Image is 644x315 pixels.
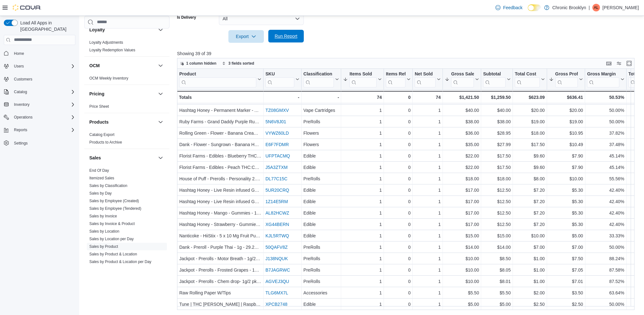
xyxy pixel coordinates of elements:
div: $9.60 [515,164,545,171]
button: Inventory [1,100,78,109]
button: Customers [1,74,78,84]
p: Showing 39 of 39 [177,50,639,57]
div: 0 [386,106,411,114]
div: $17.00 [445,209,479,217]
div: Gross Profit [555,71,578,77]
div: 1 [343,209,382,217]
div: 1 [343,106,382,114]
a: Sales by Invoice [89,214,117,218]
div: $22.00 [445,164,479,171]
div: 0 [386,118,411,125]
a: AGVEJ3QU [265,279,289,284]
button: Pricing [89,91,156,97]
div: $18.00 [483,175,511,183]
div: 37.82% [587,129,624,137]
div: Dank - Flower - Sungrown - Banana Haze - 3.5g - 30.60% THC - Sativa [179,141,261,148]
div: 42.40% [587,186,624,194]
button: Export [228,30,264,43]
div: $7.20 [515,221,545,228]
a: Home [11,50,27,57]
div: 0 [386,152,411,160]
div: $7.20 [515,198,545,205]
button: OCM [157,62,164,69]
a: B7JAGRWC [265,267,290,273]
div: 1 [343,243,382,251]
a: Loyalty Redemption Values [89,48,135,52]
span: End Of Day [89,168,109,173]
div: $5.00 [549,232,583,240]
button: Loyalty [157,26,164,34]
div: Product [179,71,256,77]
div: Edible [303,221,339,228]
div: $27.99 [483,141,511,148]
div: 0 [386,232,411,240]
input: Dark Mode [528,4,541,11]
div: SKU [265,71,294,77]
div: $19.00 [515,118,545,125]
div: 1 [415,209,441,217]
div: $19.00 [549,118,583,125]
div: Sales [84,167,169,276]
div: Edible [303,152,339,160]
button: Loyalty [89,27,156,33]
a: Sales by Employee (Tendered) [89,206,141,211]
div: Products [84,131,169,149]
div: $38.00 [483,118,511,125]
span: Sales by Location per Day [89,236,134,241]
button: SKU [265,71,299,87]
button: Product [179,71,261,87]
a: AL82HCWZ [265,210,289,215]
div: $35.00 [445,141,479,148]
div: $10.95 [549,129,583,137]
div: Classification [303,71,334,87]
span: Operations [14,115,33,120]
div: 1 [415,118,441,125]
div: Florist Farms - Edibles - Blueberry THC:CBN Gummy, 10mg, 10ct. pkg [179,152,261,160]
div: $7.20 [515,186,545,194]
div: Gross Margin [587,71,619,77]
button: Sales [157,154,164,162]
div: $10.00 [549,175,583,183]
a: Sales by Product & Location per Day [89,260,151,264]
h3: Sales [89,155,101,161]
div: Gross Sales [451,71,474,87]
div: Hashtag Honey - Live Resin infused Gummies - Grape - 100mg/10mg - Indica [179,186,261,194]
div: Edible [303,232,339,240]
div: $20.00 [515,106,545,114]
a: TZ08GMXV [265,108,289,113]
div: OCM [84,74,169,85]
div: Subtotal [483,71,506,87]
span: Sales by Invoice & Product [89,221,135,226]
button: Enter fullscreen [625,60,633,67]
div: Edible [303,164,339,171]
nav: Complex example [4,46,75,164]
div: 0 [386,186,411,194]
div: 1 [415,198,441,205]
div: 0 [386,129,411,137]
button: Catalog [1,87,78,96]
div: Edible [303,209,339,217]
div: 50.00% [587,106,624,114]
div: Hashtag Honey - Permanent Marker - AIO Vape - 1g - Hybrid - 88.7% THC [179,106,261,114]
div: 0 [386,164,411,171]
div: - [265,93,299,101]
div: 1 [343,175,382,183]
div: $5.30 [549,198,583,205]
div: Subtotal [483,71,506,77]
span: Export [232,30,260,43]
button: Items Ref [386,71,411,87]
div: 55.56% [587,175,624,183]
span: 1 column hidden [186,61,216,66]
div: 0 [386,175,411,183]
div: $636.41 [549,93,583,101]
p: Chronic Brooklyn [552,4,586,11]
div: 42.40% [587,209,624,217]
button: Net Sold [415,71,441,87]
div: Vape Cartridges [303,106,339,114]
a: 1Z14E5RM [265,199,288,204]
span: Catalog [14,89,27,94]
button: Catalog [11,88,29,96]
div: 1 [415,243,441,251]
button: Inventory [11,101,32,108]
span: 3 fields sorted [228,61,254,66]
